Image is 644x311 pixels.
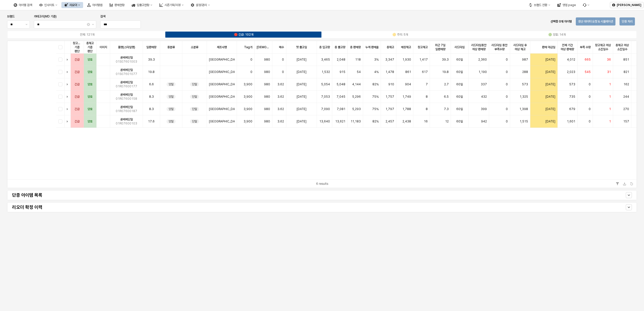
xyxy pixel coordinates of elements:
[335,45,345,49] span: 총 출고량
[75,70,80,74] span: 긴급
[551,20,572,23] strong: 선택한 0개 아이템
[75,58,80,62] span: 긴급
[99,45,107,49] span: 이미지
[374,58,379,62] span: 3%
[554,2,579,8] button: 영업 page
[87,70,92,74] span: 양호
[609,95,611,99] span: 1
[296,95,306,99] span: [DATE]
[92,3,102,7] div: 아이템맵
[264,58,270,62] span: 980
[424,119,427,123] span: 16
[481,95,487,99] span: 432
[374,70,379,74] span: 4%
[351,119,361,123] span: 11,183
[385,58,394,62] span: 3,347
[319,119,330,123] span: 13,640
[188,2,213,8] button: 설정/관리
[156,2,187,8] button: 시즌기획/리뷰
[234,33,253,36] div: 🔴 긴급: 102개
[569,95,575,99] span: 735
[120,68,133,72] span: 론베베단말
[11,2,35,8] button: 아이템 검색
[282,70,284,74] span: 0
[425,82,427,86] span: 7
[120,117,133,121] span: 론베베단말
[148,70,155,74] span: 19.8
[365,45,379,49] span: 누계 판매율
[624,70,629,74] span: 821
[264,82,270,86] span: 980
[506,119,508,123] span: 0
[169,95,174,99] span: 양말
[87,119,92,123] span: 양호
[118,45,135,49] span: 품명(스타일명)
[623,95,629,99] span: 244
[522,82,528,86] span: 573
[623,107,629,111] span: 270
[562,3,576,7] div: 영업 page
[296,70,306,74] span: [DATE]
[192,107,197,111] span: 단말
[192,119,197,123] span: 단말
[624,82,629,86] span: 162
[340,70,345,74] span: 915
[607,58,611,62] span: 36
[355,58,361,62] span: 118
[244,107,252,111] span: 3,900
[405,70,411,74] span: 861
[350,45,361,49] span: 총 판매량
[120,93,133,97] span: 론베베단말
[636,119,642,123] span: 210
[196,3,207,7] div: 설정/관리
[522,70,528,74] span: 288
[545,58,555,62] span: [DATE]
[114,3,125,7] div: 판매현황
[609,82,611,86] span: 1
[545,107,555,111] span: [DATE]
[578,19,613,23] p: 생산 데이터 요청 & 시뮬레이션
[322,32,479,37] label: 🟡 주의: 5개
[129,2,155,8] button: 입출고현황
[405,82,411,86] span: 904
[23,21,30,28] button: 제안 사항 표시
[548,33,566,36] div: 🟢 양호: 14개
[402,95,411,99] span: 1,749
[296,45,307,49] span: 첫 출고일
[282,58,284,62] span: 0
[419,58,427,62] span: 1,417
[34,15,57,18] span: 카테고리(MD 기준)
[244,95,252,99] span: 3,900
[385,119,394,123] span: 2,457
[372,107,379,111] span: 75%
[86,41,94,53] span: 총재고 기준 판단
[192,95,197,99] span: 단말
[120,56,133,60] span: 론베베단말
[610,2,643,8] button: [PERSON_NAME]
[277,119,284,123] span: 3.62
[149,95,154,99] span: 8.3
[522,58,528,62] span: 987
[65,103,71,115] div: Expand row
[65,91,71,103] div: Expand row
[87,23,90,26] button: Clear
[589,82,591,86] span: 0
[250,58,252,62] span: 0
[392,33,408,36] div: 🟡 주의: 5개
[589,107,591,111] span: 0
[277,107,284,111] span: 3.62
[456,107,463,111] span: 60일
[417,45,427,49] span: 창고재고
[456,82,463,86] span: 60일
[576,17,615,25] button: 생산 데이터 요청 & 시뮬레이션
[386,45,394,49] span: 총재고
[209,107,235,111] span: [GEOGRAPHIC_DATA]
[217,45,227,49] span: 제조사명
[100,15,105,18] span: 검색
[84,2,105,8] button: 아이템맵
[209,70,235,74] span: [GEOGRAPHIC_DATA]
[506,107,508,111] span: 0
